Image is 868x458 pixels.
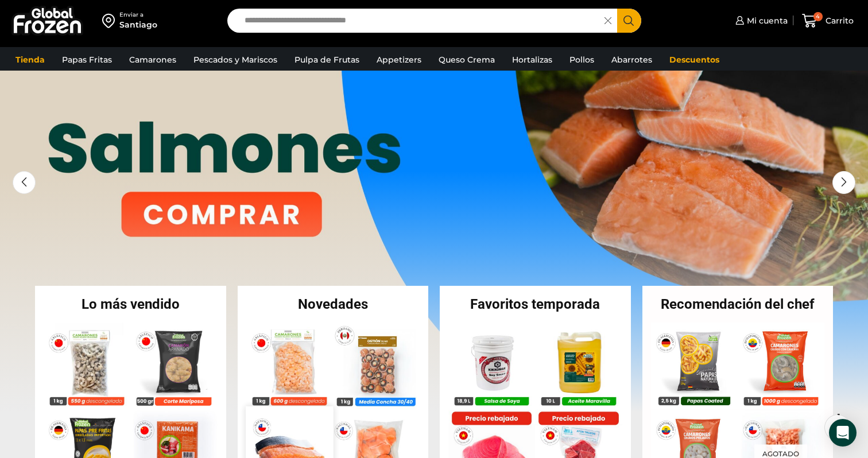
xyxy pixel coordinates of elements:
[238,297,429,311] h2: Novedades
[606,49,658,71] a: Abarrotes
[371,49,427,71] a: Appetizers
[733,9,788,32] a: Mi cuenta
[506,49,558,71] a: Hortalizas
[813,12,823,21] span: 4
[642,297,834,311] h2: Recomendación del chef
[832,171,855,194] div: Next slide
[119,11,157,19] div: Enviar a
[744,15,788,26] span: Mi cuenta
[35,297,226,311] h2: Lo más vendido
[119,19,157,30] div: Santiago
[664,49,725,71] a: Descuentos
[829,419,857,447] div: Open Intercom Messenger
[433,49,501,71] a: Queso Crema
[13,171,36,194] div: Previous slide
[799,7,857,34] a: 4 Carrito
[102,11,119,30] img: address-field-icon.svg
[440,297,631,311] h2: Favoritos temporada
[123,49,182,71] a: Camarones
[617,9,641,33] button: Search button
[188,49,283,71] a: Pescados y Mariscos
[10,49,51,71] a: Tienda
[289,49,365,71] a: Pulpa de Frutas
[56,49,118,71] a: Papas Fritas
[564,49,600,71] a: Pollos
[823,15,854,26] span: Carrito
